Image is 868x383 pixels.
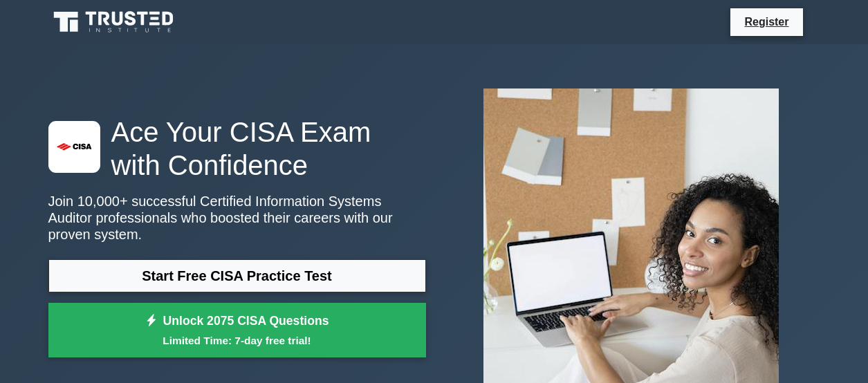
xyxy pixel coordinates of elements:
a: Unlock 2075 CISA QuestionsLimited Time: 7-day free trial! [48,303,426,358]
h1: Ace Your CISA Exam with Confidence [48,115,426,182]
a: Register [736,13,797,30]
a: Start Free CISA Practice Test [48,259,426,292]
small: Limited Time: 7-day free trial! [66,333,409,348]
p: Join 10,000+ successful Certified Information Systems Auditor professionals who boosted their car... [48,193,426,243]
